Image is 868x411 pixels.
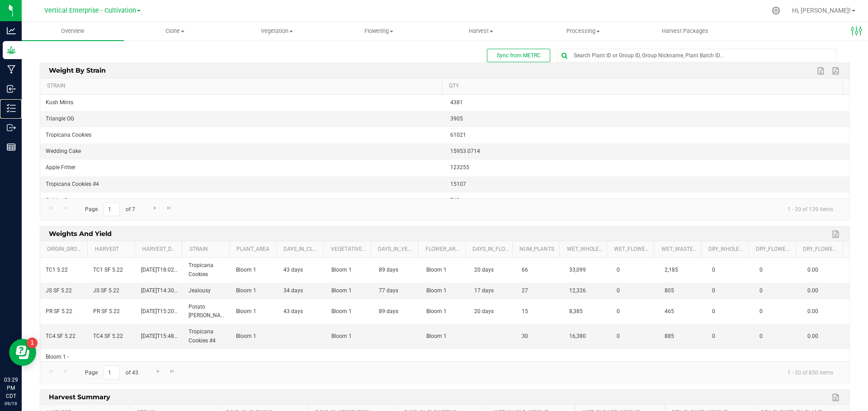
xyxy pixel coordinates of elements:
td: Bloom 1 [421,283,468,299]
td: JS SF 5.22 [40,283,88,299]
inline-svg: Inbound [7,84,16,93]
span: Vegetation [226,27,328,35]
td: Bloom 1 [326,324,373,349]
iframe: Resource center [9,339,36,366]
a: Vegetation [226,22,328,41]
inline-svg: Analytics [7,26,16,35]
td: 89 days [373,299,421,324]
td: 0 [707,349,754,392]
td: 66 [516,258,564,282]
span: Harvest [430,27,532,35]
td: 0.00 [802,283,850,299]
td: 61021 [445,127,849,143]
td: Kush Mints [40,95,445,111]
td: Bloom 1 [421,299,468,324]
a: Wet_Flower_Weight [614,246,651,253]
td: 885 [659,349,707,392]
td: Bloom 1 [326,283,373,299]
td: 12,326 [564,283,611,299]
td: Triangle OG [40,111,445,127]
span: Weight By Strain [47,63,108,77]
td: 0 [754,324,802,349]
a: Overview [22,22,124,41]
a: Go to the last page [163,203,176,215]
td: 43 days [278,258,325,282]
td: 0 [754,283,802,299]
span: Processing [533,27,634,35]
td: JS SF 5.22 [88,283,135,299]
span: Flowering [328,27,429,35]
td: Bloom 1 [326,299,373,324]
td: Golden Goat [40,193,445,209]
td: 4381 [445,95,849,111]
a: Dry_Flower_Weight [756,246,793,253]
a: Days_in_Cloning [283,246,320,253]
td: 17 days [469,283,516,299]
td: 77 days [373,283,421,299]
inline-svg: Grow [7,46,16,55]
td: Bloom 1 [231,324,278,349]
a: qty [449,83,840,90]
td: Bloom 1 [326,258,373,282]
td: 27 [516,283,564,299]
td: 16,380 [564,324,611,349]
td: Bloom 1 [231,349,278,392]
span: Vertical Enterprise - Cultivation [44,7,136,14]
td: 0 [754,258,802,282]
td: 742 [445,193,849,209]
a: Processing [532,22,634,41]
td: Tropicana Cookies [40,127,445,143]
a: Dry_Flower_by_Plant [803,246,840,253]
td: 15107 [445,176,849,193]
td: [DATE]T15:48:40.000Z [136,324,183,349]
td: 0 [754,349,802,392]
a: Go to the next page [151,365,165,378]
td: Tropicana Cookies #4 [183,324,231,349]
td: 30 [516,324,564,349]
td: TC4 SF 5.22 [88,324,135,349]
td: 33,099 [564,258,611,282]
p: 09/19 [4,400,18,407]
td: [DATE]T15:48:40.000Z [136,349,183,392]
td: 30 [516,349,564,392]
a: Days_in_Flowering [472,246,509,253]
span: Page of 7 [77,203,142,217]
td: 3905 [445,111,849,127]
td: TC1 SF 5.22 [88,258,135,282]
td: Bloom 1 [421,258,468,282]
a: Wet_Whole_Weight [567,246,604,253]
td: Bloom 1 - Tropicana Cookies #4 - Flower [40,349,88,392]
a: Export to PDF [830,65,843,77]
span: Harvest Packages [650,27,721,35]
td: PR SF 5.22 [40,299,88,324]
td: 0 [611,299,659,324]
a: Harvest [430,22,532,41]
a: Harvest_Date [142,246,179,253]
input: Search Plant ID or Group ID, Group Nickname, Plant Batch ID... [558,49,836,62]
a: Export to Excel [830,228,843,240]
span: 1 - 20 of 139 items [780,203,840,216]
a: Go to the last page [166,365,179,378]
td: Jealousy [183,283,231,299]
iframe: Resource center unread badge [27,337,38,348]
span: Weights and Yield [47,226,114,240]
td: Wedding Cake [40,143,445,160]
td: Bloom 1 [421,349,468,392]
td: 15 [516,299,564,324]
a: Origin_Group [47,246,84,253]
td: 123255 [445,160,849,176]
td: Tropicana Cookies #4 [183,349,231,392]
td: 0 [707,324,754,349]
span: Sync from METRC [497,52,541,59]
a: Flowering [328,22,430,41]
inline-svg: Reports [7,143,16,152]
td: 0 [611,349,659,392]
a: Export to Excel [830,392,843,403]
td: 15953.0714 [445,143,849,160]
td: 20 days [469,258,516,282]
a: Export to Excel [815,65,828,77]
td: 0.00 [802,258,850,282]
td: TC4 SF 5.22 [40,324,88,349]
span: Overview [49,27,96,35]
